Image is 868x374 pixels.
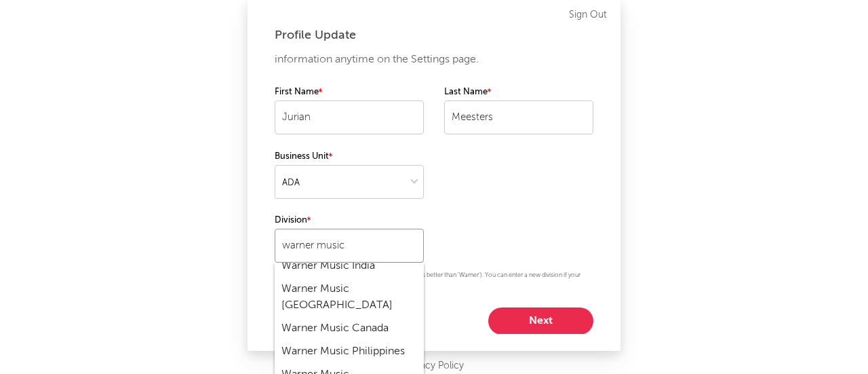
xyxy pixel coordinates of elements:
[275,340,424,363] div: Warner Music Philippines
[275,212,424,229] label: Division
[275,149,424,165] label: Business Unit
[488,307,593,335] button: Next
[275,100,424,134] input: Your first name
[275,269,593,294] p: Please be as specific as possible (e.g. 'Warner Mexico' is better than 'Warner'). You can enter a...
[444,84,593,100] label: Last Name
[569,7,607,23] a: Sign Out
[275,255,424,278] div: Warner Music India
[275,229,424,263] input: Your division
[444,100,593,134] input: Your last name
[405,358,464,374] a: Privacy Policy
[275,317,424,340] div: Warner Music Canada
[275,84,424,100] label: First Name
[275,278,424,317] div: Warner Music [GEOGRAPHIC_DATA]
[275,27,593,43] div: Profile Update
